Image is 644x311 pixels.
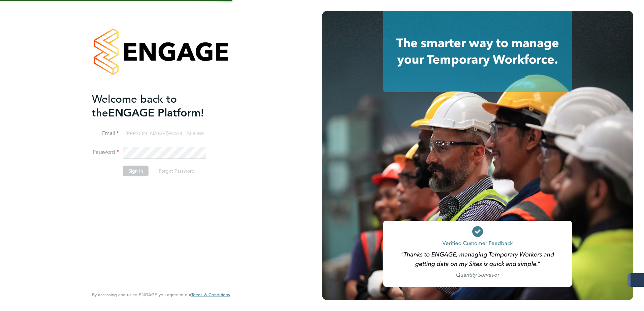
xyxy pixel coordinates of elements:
h2: ENGAGE Platform! [92,92,223,120]
input: Enter your work email... [123,128,206,140]
button: Sign In [123,166,149,176]
a: Terms & Conditions [191,292,230,298]
label: Email [92,130,119,137]
button: Forgot Password [153,166,200,176]
span: Welcome back to the [92,93,177,119]
span: By accessing and using ENGAGE you agree to our [92,292,230,298]
label: Password [92,149,119,156]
